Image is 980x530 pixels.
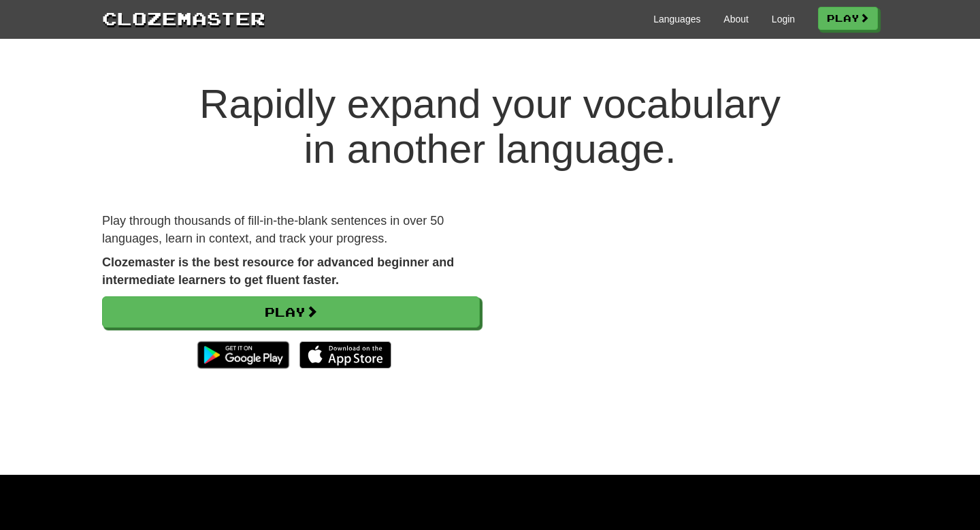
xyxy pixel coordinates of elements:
img: Get it on Google Play [191,334,296,375]
a: Play [818,7,878,30]
a: Play [102,296,480,328]
a: Login [772,12,795,26]
a: About [723,12,749,26]
p: Play through thousands of fill-in-the-blank sentences in over 50 languages, learn in context, and... [102,213,480,247]
strong: Clozemaster is the best resource for advanced beginner and intermediate learners to get fluent fa... [102,255,454,287]
a: Clozemaster [102,5,265,31]
a: Languages [653,12,700,26]
img: Download_on_the_App_Store_Badge_US-UK_135x40-25178aeef6eb6b83b96f5f2d004eda3bffbb37122de64afbaef7... [299,341,391,369]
